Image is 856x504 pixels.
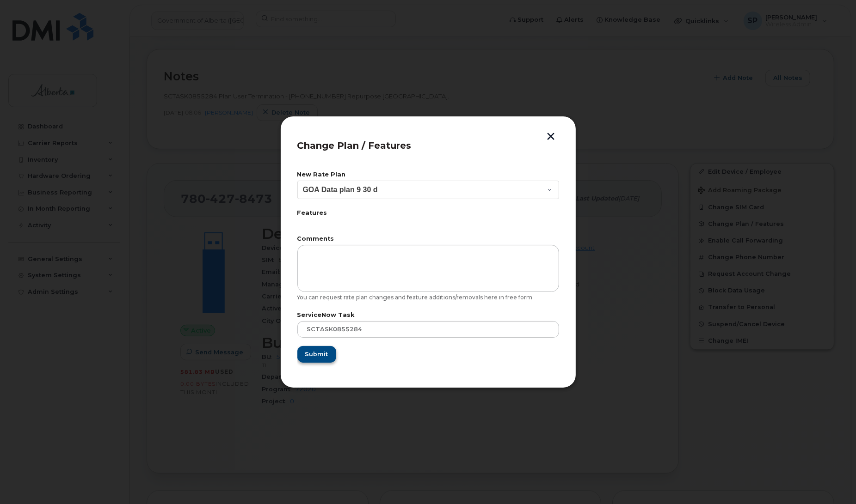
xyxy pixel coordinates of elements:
label: Comments [297,236,559,242]
span: Change Plan / Features [297,140,412,151]
label: ServiceNow Task [297,312,559,318]
div: You can request rate plan changes and feature additions/removals here in free form [297,294,559,301]
span: Submit [305,350,328,358]
label: New Rate Plan [297,172,559,178]
label: Features [297,210,559,216]
button: Submit [297,346,336,363]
